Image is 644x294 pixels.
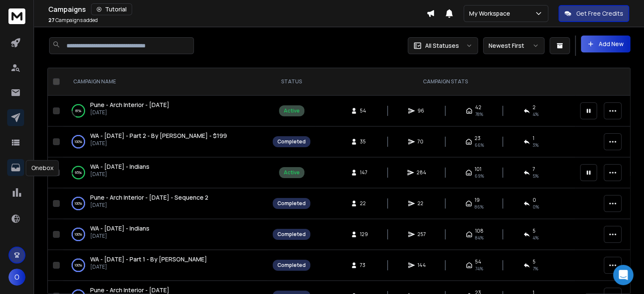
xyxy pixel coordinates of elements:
span: 4 % [533,234,539,241]
span: 5 [533,228,536,234]
span: WA - [DATE] - Indians [90,162,149,170]
td: 100%WA - [DATE] - Part 1 - By [PERSON_NAME][DATE] [63,250,268,281]
div: Completed [277,200,306,207]
span: 5 % [533,173,539,179]
span: 284 [417,169,426,176]
a: Pune - Arch Interior - [DATE] [90,101,169,109]
span: 84 % [475,234,484,241]
span: 144 [417,262,426,269]
p: [DATE] [90,109,169,116]
div: Active [284,169,300,176]
p: My Workspace [469,9,514,18]
td: 81%Pune - Arch Interior - [DATE][DATE] [63,96,268,126]
span: 22 [417,200,426,207]
p: 100 % [75,137,82,146]
span: 42 [475,104,481,111]
span: 257 [417,231,426,238]
span: 22 [360,200,368,207]
p: Get Free Credits [576,9,623,18]
span: 147 [360,169,368,176]
th: CAMPAIGN STATS [315,68,575,96]
div: Completed [277,262,306,269]
td: 100%WA - [DATE] - Indians[DATE] [63,219,268,250]
button: Tutorial [91,3,132,15]
button: Add New [581,36,630,52]
div: Onebox [26,160,59,176]
span: Pune - Arch Interior - [DATE] [90,101,169,109]
div: Active [284,107,300,114]
span: 74 % [475,265,483,272]
button: O [8,269,25,286]
span: 54 [360,107,368,114]
span: 54 [475,258,481,265]
span: 7 [533,166,535,173]
p: [DATE] [90,171,149,178]
p: [DATE] [90,233,149,239]
div: Completed [277,231,306,238]
span: 3 % [533,142,539,148]
span: 2 [533,104,536,111]
p: [DATE] [90,264,207,270]
p: All Statuses [425,41,459,50]
span: 69 % [475,173,484,179]
span: 108 [475,228,484,234]
button: Get Free Credits [558,5,629,22]
p: [DATE] [90,202,208,209]
span: 5 [533,258,536,265]
span: 96 [417,107,426,114]
p: [DATE] [90,140,227,147]
p: 81 % [75,107,81,115]
th: STATUS [268,68,315,96]
span: 27 [48,16,55,24]
span: Pune - Arch Interior - [DATE] - Sequence 2 [90,193,208,201]
div: Completed [277,138,306,145]
td: 100%WA - [DATE] - Part 2 - By [PERSON_NAME] - $199[DATE] [63,126,268,157]
td: 100%Pune - Arch Interior - [DATE] - Sequence 2[DATE] [63,188,268,219]
span: 73 [360,262,368,269]
span: WA - [DATE] - Part 2 - By [PERSON_NAME] - $199 [90,132,227,140]
span: 66 % [475,142,484,148]
div: Campaigns [48,3,426,15]
span: 0 % [533,203,539,210]
p: 95 % [75,168,82,177]
a: WA - [DATE] - Indians [90,162,149,171]
span: 19 [475,197,480,203]
span: 23 [475,135,481,142]
span: 35 [360,138,368,145]
a: WA - [DATE] - Part 2 - By [PERSON_NAME] - $199 [90,132,227,140]
p: 100 % [75,199,82,208]
span: WA - [DATE] - Part 1 - By [PERSON_NAME] [90,255,207,263]
button: Newest First [483,37,544,54]
span: 70 [417,138,426,145]
a: Pune - Arch Interior - [DATE] - Sequence 2 [90,193,208,202]
span: 0 [533,197,536,203]
a: WA - [DATE] - Indians [90,224,149,233]
span: Pune - Arch Interior - [DATE] [90,286,169,294]
span: 4 % [533,111,539,118]
span: 78 % [475,111,483,118]
a: WA - [DATE] - Part 1 - By [PERSON_NAME] [90,255,207,264]
p: Campaigns added [48,17,98,24]
span: 129 [360,231,368,238]
span: 1 [533,135,534,142]
p: 100 % [75,230,82,239]
p: 100 % [75,261,82,269]
span: 86 % [475,203,484,210]
th: CAMPAIGN NAME [63,68,268,96]
span: 101 [475,166,481,173]
span: 7 % [533,265,538,272]
td: 95%WA - [DATE] - Indians[DATE] [63,157,268,188]
div: Open Intercom Messenger [613,265,633,285]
